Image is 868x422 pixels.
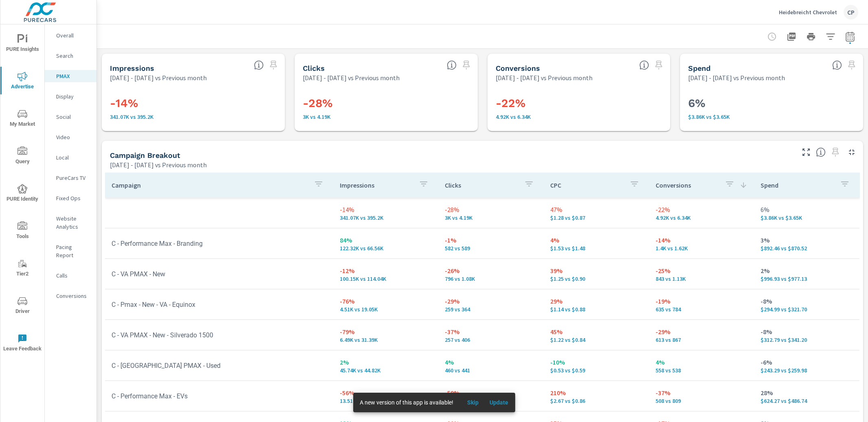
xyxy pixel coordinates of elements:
p: [DATE] - [DATE] vs Previous month [688,73,785,83]
p: 508 vs 809 [656,398,748,404]
p: CPC [550,181,623,189]
h5: Clicks [303,64,325,72]
p: Campaign [112,181,307,189]
p: 635 vs 784 [656,306,748,313]
div: nav menu [0,24,44,361]
span: Update [489,399,509,406]
p: PureCars TV [56,174,90,182]
div: Display [45,90,96,103]
p: $0.53 vs $0.59 [550,367,643,374]
p: -28% [445,205,537,214]
span: Select a preset date range to save this widget [845,59,858,72]
button: Apply Filters [822,28,839,45]
span: Driver [3,296,42,316]
span: Tier2 [3,259,42,279]
p: Heidebreicht Chevrolet [779,9,837,16]
p: 558 vs 538 [656,367,748,374]
div: Website Analytics [45,212,96,233]
p: -19% [656,296,748,306]
div: Calls [45,269,96,282]
p: 28% [761,388,853,398]
p: 29% [550,296,643,306]
p: Overall [56,31,90,39]
p: 3,004 vs 4,190 [303,114,470,120]
p: Social [56,113,90,121]
td: C - [GEOGRAPHIC_DATA] PMAX - Used [105,355,333,376]
p: 341,067 vs 395,197 [340,214,432,221]
p: $243.29 vs $259.98 [761,367,853,374]
td: C - Performance Max - Branding [105,233,333,254]
span: Select a preset date range to save this widget [460,59,473,72]
p: [DATE] - [DATE] vs Previous month [496,73,593,83]
p: 122,324 vs 66,557 [340,245,432,251]
button: Make Fullscreen [800,146,813,159]
p: -59% [445,388,537,398]
p: -79% [340,327,432,337]
p: -1% [445,235,537,245]
div: Conversions [45,290,96,302]
span: Leave Feedback [3,334,42,354]
td: C - Performance Max - EVs [105,386,333,407]
h3: 6% [688,96,855,110]
span: Advertise [3,72,42,92]
div: Pacing Report [45,241,96,261]
p: 460 vs 441 [445,367,537,374]
p: 1,398 vs 1,622 [656,245,748,251]
span: A new version of this app is available! [360,399,453,406]
span: The number of times an ad was shown on your behalf. [254,60,264,70]
p: -37% [656,388,748,398]
p: -26% [445,266,537,276]
span: Select a preset date range to save this widget [267,59,280,72]
p: 582 vs 589 [445,245,537,251]
span: Select a preset date range to save this widget [829,146,842,159]
p: $312.79 vs $341.20 [761,337,853,343]
div: Social [45,111,96,123]
p: Video [56,133,90,141]
p: 613 vs 867 [656,337,748,343]
p: 2% [761,266,853,276]
button: Minimize Widget [845,146,858,159]
p: $2.67 vs $0.86 [550,398,643,404]
p: -25% [656,266,748,276]
span: PURE Identity [3,184,42,204]
span: Tools [3,221,42,241]
p: $892.46 vs $870.52 [761,245,853,251]
p: -10% [550,357,643,367]
span: My Market [3,109,42,129]
td: C - Pmax - New - VA - Equinox [105,294,333,315]
p: $3,858 vs $3,650 [688,114,855,120]
p: 3% [761,235,853,245]
span: The amount of money spent on advertising during the period. [832,60,842,70]
p: 100,148 vs 114,041 [340,276,432,282]
p: Display [56,92,90,101]
div: Fixed Ops [45,192,96,204]
p: 45,741 vs 44,821 [340,367,432,374]
p: -29% [656,327,748,337]
h5: Impressions [110,64,154,72]
h3: -28% [303,96,470,110]
div: PMAX [45,70,96,82]
p: Search [56,52,90,60]
p: Spend [761,181,833,189]
span: PURE Insights [3,34,42,54]
p: $1.14 vs $0.88 [550,306,643,313]
p: 3,004 vs 4,190 [445,214,537,221]
p: $1.25 vs $0.90 [550,276,643,282]
td: C - VA PMAX - New - Silverado 1500 [105,325,333,345]
p: -6% [761,357,853,367]
p: 843 vs 1,128 [656,276,748,282]
p: 4,919 vs 6,342 [656,214,748,221]
h5: Campaign Breakout [110,151,180,160]
p: Calls [56,271,90,280]
p: 210% [550,388,643,398]
p: $1.53 vs $1.48 [550,245,643,251]
p: Fixed Ops [56,194,90,202]
p: Impressions [340,181,413,189]
p: -8% [761,296,853,306]
p: -14% [340,205,432,214]
p: 4% [550,235,643,245]
p: -56% [340,388,432,398]
button: Update [486,396,512,409]
p: -12% [340,266,432,276]
p: 796 vs 1,081 [445,276,537,282]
